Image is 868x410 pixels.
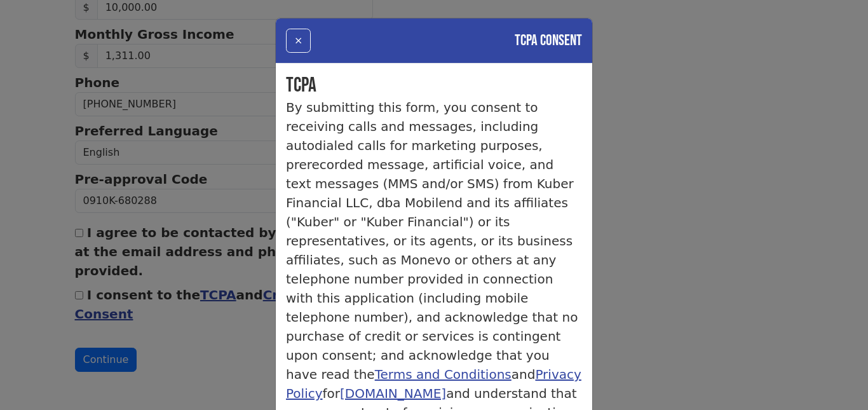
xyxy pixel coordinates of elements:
bold: TCPA [286,73,316,98]
a: Terms and Conditions [375,367,512,382]
a: [DOMAIN_NAME] [340,386,446,401]
h4: TCPA Consent [515,29,582,52]
a: Privacy Policy [286,367,581,401]
button: × [286,29,311,53]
